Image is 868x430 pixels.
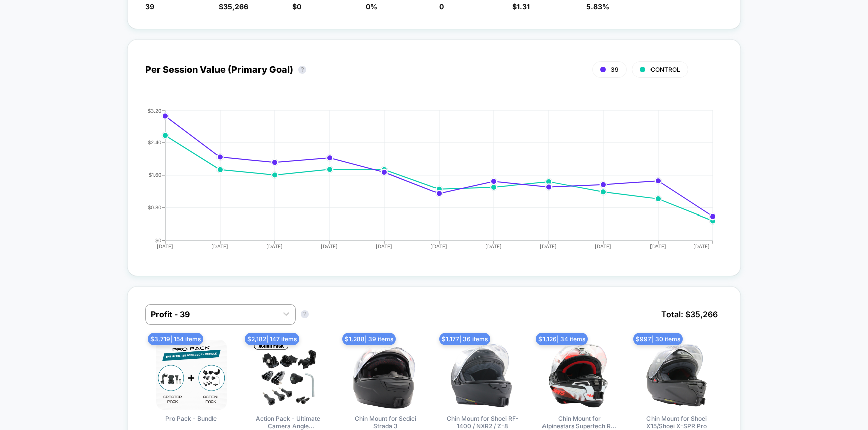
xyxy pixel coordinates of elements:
[297,2,301,11] span: 0
[431,243,448,249] tspan: [DATE]
[439,2,444,11] span: 0
[219,2,248,11] span: $
[517,2,530,11] span: 1.31
[211,243,228,249] tspan: [DATE]
[223,2,248,11] span: 35,266
[540,243,557,249] tspan: [DATE]
[650,66,680,73] span: CONTROL
[321,243,338,249] tspan: [DATE]
[376,243,392,249] tspan: [DATE]
[292,2,301,11] span: $
[157,243,173,249] tspan: [DATE]
[148,333,203,345] span: $ 3,719 | 154 items
[641,340,712,410] img: Chin Mount for Shoei X15/Shoei X-SPR Pro
[439,333,490,345] span: $ 1,177 | 36 items
[155,237,161,243] tspan: $0
[245,333,299,345] span: $ 2,182 | 147 items
[298,66,306,74] button: ?
[135,107,713,258] div: PER_SESSION_VALUE
[301,310,309,318] button: ?
[633,333,683,345] span: $ 997 | 30 items
[611,66,619,73] span: 39
[145,2,154,11] span: 39
[149,172,161,178] tspan: $1.60
[656,304,723,325] span: Total: $ 35,266
[350,340,420,410] img: Chin Mount for Sedici Strada 3
[148,107,161,113] tspan: $3.20
[595,243,612,249] tspan: [DATE]
[342,333,396,345] span: $ 1,288 | 39 items
[266,243,283,249] tspan: [DATE]
[366,2,377,11] span: 0 %
[512,2,530,11] span: $
[156,340,227,410] img: Pro Pack - Bundle
[253,340,323,410] img: Action Pack - Ultimate Camera Angle Adjustability (Best Value)
[586,2,609,11] span: 5.83 %
[650,243,667,249] tspan: [DATE]
[448,340,518,410] img: Chin Mount for Shoei RF-1400 / NXR2 / Z-8
[536,333,588,345] span: $ 1,126 | 34 items
[148,204,161,210] tspan: $0.80
[545,340,615,410] img: Chin Mount for Alpinestars Supertech R10 (SR10)
[486,243,502,249] tspan: [DATE]
[148,139,161,145] tspan: $2.40
[693,243,710,249] tspan: [DATE]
